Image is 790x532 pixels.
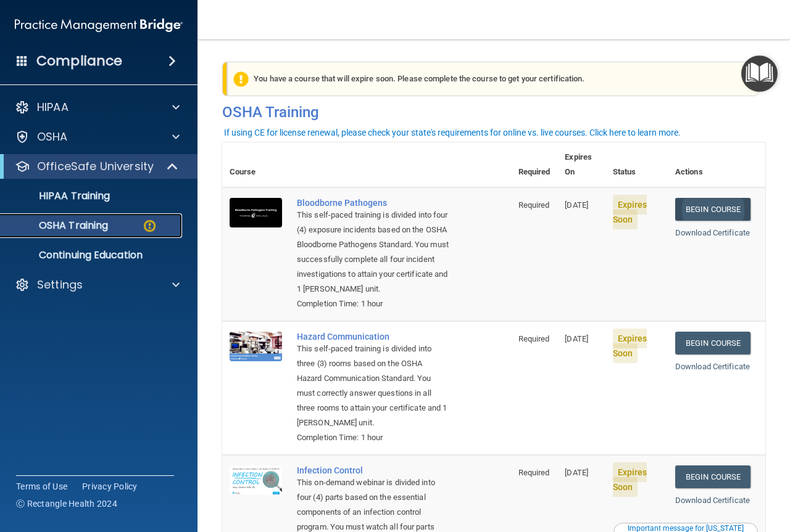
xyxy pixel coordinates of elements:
[8,219,108,232] p: OSHA Training
[565,200,588,210] span: [DATE]
[37,129,68,144] p: OSHA
[16,480,67,493] a: Terms of Use
[297,332,449,342] a: Hazard Communication
[36,52,122,70] h4: Compliance
[15,277,180,292] a: Settings
[15,129,180,144] a: OSHA
[297,208,449,297] div: This self-paced training is divided into four (4) exposure incidents based on the OSHA Bloodborne...
[233,72,249,87] img: exclamation-circle-solid-warning.7ed2984d.png
[8,249,177,261] p: Continuing Education
[297,430,449,445] div: Completion Time: 1 hour
[16,497,117,510] span: Ⓒ Rectangle Health 2024
[8,190,110,202] p: HIPAA Training
[15,159,179,174] a: OfficeSafe University
[675,496,750,505] a: Download Certificate
[668,142,765,187] th: Actions
[222,142,289,187] th: Course
[142,218,157,234] img: warning-circle.0cc9ac19.png
[675,228,750,237] a: Download Certificate
[565,468,588,477] span: [DATE]
[675,198,750,221] a: Begin Course
[511,142,558,187] th: Required
[224,128,681,137] div: If using CE for license renewal, please check your state's requirements for online vs. live cours...
[222,104,765,121] h4: OSHA Training
[518,334,550,343] span: Required
[222,126,683,139] button: If using CE for license renewal, please check your state's requirements for online vs. live cours...
[82,480,138,493] a: Privacy Policy
[297,465,449,475] a: Infection Control
[675,465,750,488] a: Begin Course
[613,195,647,229] span: Expires Soon
[675,362,750,371] a: Download Certificate
[613,462,647,497] span: Expires Soon
[605,142,668,187] th: Status
[297,297,449,311] div: Completion Time: 1 hour
[518,468,550,477] span: Required
[37,100,69,115] p: HIPAA
[15,100,180,115] a: HIPAA
[557,142,605,187] th: Expires On
[565,334,588,343] span: [DATE]
[297,342,449,430] div: This self-paced training is divided into three (3) rooms based on the OSHA Hazard Communication S...
[741,55,778,92] button: Open Resource Center
[37,277,83,292] p: Settings
[15,13,183,38] img: PMB logo
[613,329,647,363] span: Expires Soon
[297,198,449,208] a: Bloodborne Pathogens
[675,332,750,354] a: Begin Course
[227,62,759,96] div: You have a course that will expire soon. Please complete the course to get your certification.
[37,159,154,174] p: OfficeSafe University
[518,200,550,210] span: Required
